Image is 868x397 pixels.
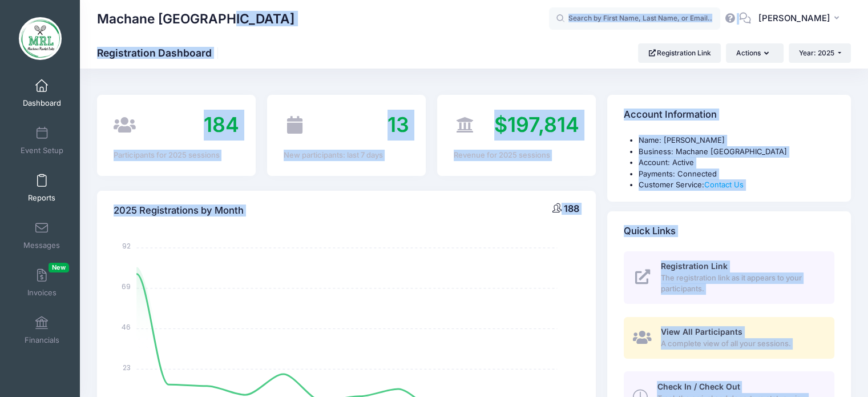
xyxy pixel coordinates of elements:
span: 184 [204,112,239,137]
span: Financials [25,335,59,345]
li: Payments: Connected [639,169,834,180]
span: Event Setup [21,146,63,155]
a: Event Setup [15,121,69,161]
li: Business: Machane [GEOGRAPHIC_DATA] [639,146,834,158]
h4: Account Information [624,99,717,131]
span: $197,814 [494,112,579,137]
span: 13 [387,112,409,137]
div: New participants: last 7 days [284,150,409,161]
h1: Machane [GEOGRAPHIC_DATA] [97,6,294,32]
a: Contact Us [704,180,744,189]
h1: Registration Dashboard [97,47,221,59]
a: View All Participants A complete view of all your sessions. [624,317,834,359]
a: Registration Link [638,43,721,63]
a: Dashboard [15,73,69,113]
div: Participants for 2025 sessions [114,150,239,161]
tspan: 46 [122,322,131,332]
a: Registration Link The registration link as it appears to your participants. [624,251,834,304]
a: Messages [15,215,69,255]
span: Registration Link [661,261,728,271]
h4: Quick Links [624,215,676,247]
span: Messages [23,240,60,250]
span: Year: 2025 [799,49,834,57]
span: View All Participants [661,327,742,336]
button: [PERSON_NAME] [751,6,851,32]
span: Dashboard [23,98,61,108]
li: Account: Active [639,157,834,169]
span: Reports [28,193,55,203]
a: InvoicesNew [15,263,69,303]
span: The registration link as it appears to your participants. [661,272,821,295]
span: Invoices [27,288,56,298]
span: [PERSON_NAME] [758,12,830,25]
span: Check In / Check Out [657,382,740,391]
span: 188 [564,203,579,214]
div: Revenue for 2025 sessions [454,150,579,161]
li: Customer Service: [639,179,834,191]
h4: 2025 Registrations by Month [114,194,244,227]
li: Name: [PERSON_NAME] [639,135,834,146]
img: Machane Racket Lake [19,17,62,60]
tspan: 23 [123,362,131,372]
button: Year: 2025 [789,43,851,63]
tspan: 92 [123,241,131,251]
span: New [49,263,69,272]
a: Reports [15,168,69,208]
span: A complete view of all your sessions. [661,338,821,350]
tspan: 69 [122,282,131,291]
button: Actions [726,43,783,63]
a: Financials [15,310,69,350]
input: Search by First Name, Last Name, or Email... [549,7,720,30]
